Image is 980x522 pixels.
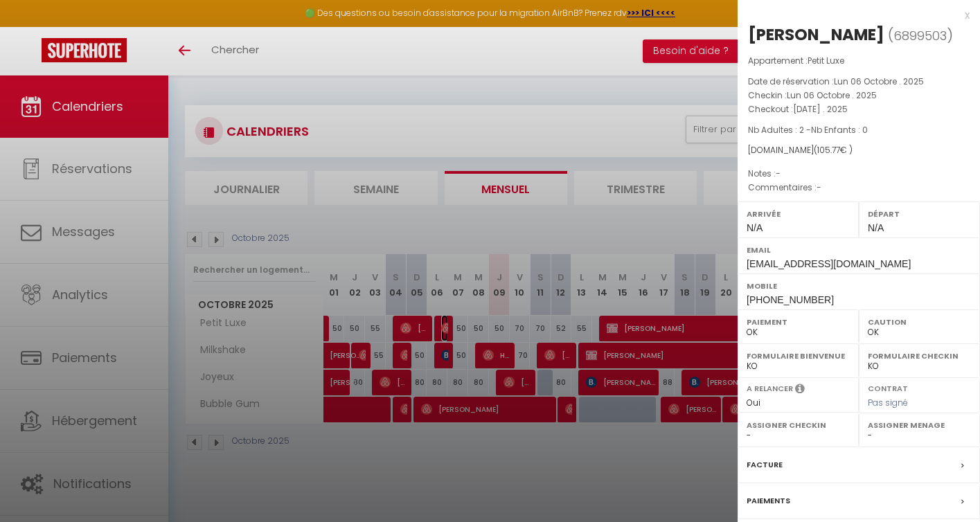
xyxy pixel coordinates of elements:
[787,89,877,101] span: Lun 06 Octobre . 2025
[888,26,953,45] span: ( )
[748,24,884,46] div: [PERSON_NAME]
[868,315,971,329] label: Caution
[868,349,971,363] label: Formulaire Checkin
[748,124,868,136] span: Nb Adultes : 2 -
[817,144,840,156] span: 105.77
[868,207,971,221] label: Départ
[748,144,970,157] div: [DOMAIN_NAME]
[748,54,970,68] p: Appartement :
[747,207,850,221] label: Arrivée
[776,168,781,179] span: -
[748,181,970,195] p: Commentaires :
[747,494,790,508] label: Paiements
[893,27,947,44] span: 6899503
[748,75,970,89] p: Date de réservation :
[747,458,783,472] label: Facture
[747,315,850,329] label: Paiement
[748,89,970,102] p: Checkin :
[747,294,834,305] span: [PHONE_NUMBER]
[814,144,853,156] span: ( € )
[748,102,970,116] p: Checkout :
[747,279,971,293] label: Mobile
[747,418,850,432] label: Assigner Checkin
[868,222,884,233] span: N/A
[738,7,970,24] div: x
[808,55,844,66] span: Petit Luxe
[795,383,805,398] i: Sélectionner OUI si vous souhaiter envoyer les séquences de messages post-checkout
[868,383,908,392] label: Contrat
[868,418,971,432] label: Assigner Menage
[747,222,763,233] span: N/A
[834,75,924,87] span: Lun 06 Octobre . 2025
[747,258,911,269] span: [EMAIL_ADDRESS][DOMAIN_NAME]
[868,397,908,408] span: Pas signé
[811,124,868,136] span: Nb Enfants : 0
[747,349,850,363] label: Formulaire Bienvenue
[748,167,970,181] p: Notes :
[747,383,793,395] label: A relancer
[747,243,971,257] label: Email
[817,181,821,193] span: -
[793,103,848,115] span: [DATE] . 2025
